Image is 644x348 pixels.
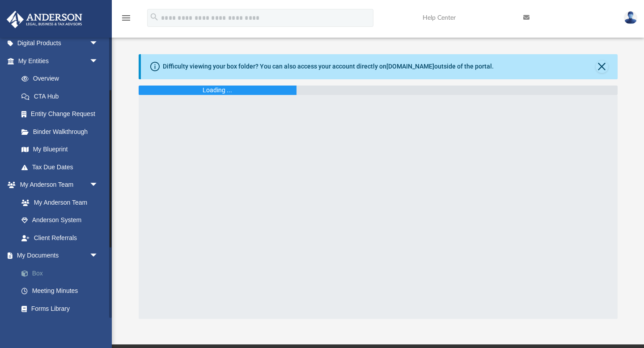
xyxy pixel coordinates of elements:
[13,87,112,105] a: CTA Hub
[624,11,637,24] img: User Pic
[6,176,107,194] a: My Anderson Teamarrow_drop_down
[596,60,608,73] button: Close
[13,211,107,229] a: Anderson System
[6,34,112,52] a: Digital Productsarrow_drop_down
[4,11,85,28] img: Anderson Advisors Platinum Portal
[89,34,107,53] span: arrow_drop_down
[13,123,112,141] a: Binder Walkthrough
[149,12,159,22] i: search
[121,17,131,23] a: menu
[13,105,112,123] a: Entity Change Request
[89,176,107,194] span: arrow_drop_down
[203,86,232,95] div: Loading ...
[13,318,112,335] a: Notarize
[13,282,112,300] a: Meeting Minutes
[121,13,131,23] i: menu
[13,70,112,88] a: Overview
[6,247,112,265] a: My Documentsarrow_drop_down
[386,63,434,70] a: [DOMAIN_NAME]
[13,158,112,176] a: Tax Due Dates
[89,247,107,265] span: arrow_drop_down
[6,52,112,70] a: My Entitiesarrow_drop_down
[163,62,494,71] div: Difficulty viewing your box folder? You can also access your account directly on outside of the p...
[13,141,107,159] a: My Blueprint
[13,264,112,282] a: Box
[89,52,107,70] span: arrow_drop_down
[13,300,107,318] a: Forms Library
[13,193,103,211] a: My Anderson Team
[13,229,107,247] a: Client Referrals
